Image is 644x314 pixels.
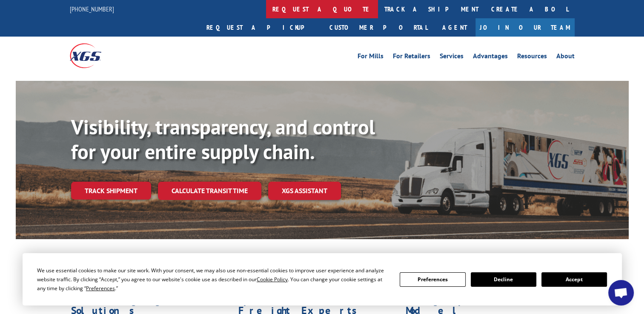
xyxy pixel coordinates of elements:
a: Services [440,53,464,62]
a: XGS ASSISTANT [268,182,341,200]
div: Cookie Consent Prompt [23,253,622,305]
a: [PHONE_NUMBER] [70,5,114,13]
span: Preferences [86,285,115,292]
div: We use essential cookies to make our site work. With your consent, we may also use non-essential ... [37,266,389,293]
span: Cookie Policy [257,276,288,283]
button: Preferences [400,272,465,287]
a: For Mills [358,53,384,62]
a: Resources [517,53,547,62]
a: Join Our Team [475,18,575,37]
a: For Retailers [393,53,430,62]
button: Accept [541,272,607,287]
a: Customer Portal [323,18,434,37]
a: About [556,53,575,62]
a: Calculate transit time [158,182,261,200]
div: Open chat [608,280,634,305]
a: Advantages [473,53,508,62]
a: Agent [434,18,475,37]
a: Request a pickup [200,18,323,37]
b: Visibility, transparency, and control for your entire supply chain. [71,114,375,165]
button: Decline [471,272,536,287]
a: Track shipment [71,182,151,200]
